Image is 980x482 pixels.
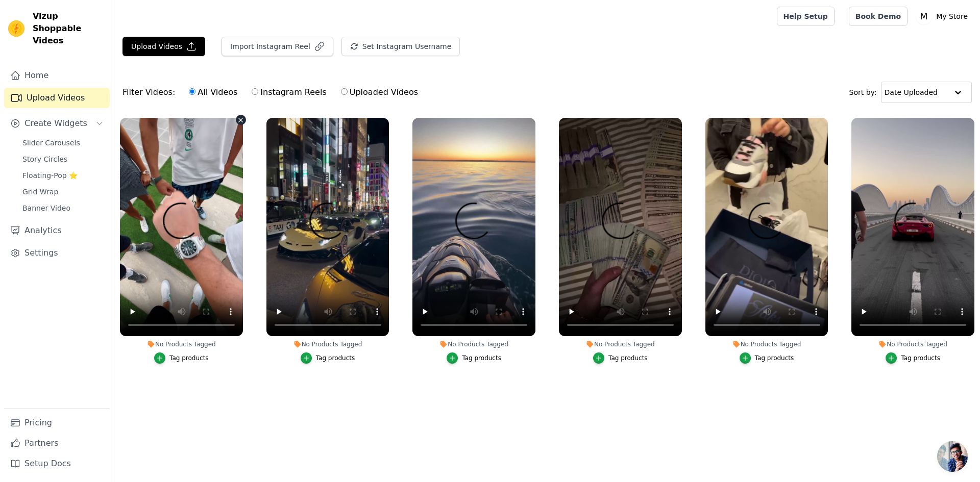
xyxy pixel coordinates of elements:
[266,340,389,348] div: No Products Tagged
[447,352,501,364] button: Tag products
[22,187,58,197] span: Grid Wrap
[740,352,794,364] button: Tag products
[462,354,501,362] div: Tag products
[849,7,908,26] a: Book Demo
[4,243,110,263] a: Settings
[154,352,209,364] button: Tag products
[559,340,682,348] div: No Products Tagged
[851,340,974,348] div: No Products Tagged
[24,117,87,130] span: Create Widgets
[412,340,535,348] div: No Products Tagged
[4,413,110,433] a: Pricing
[169,354,209,362] div: Tag products
[916,7,972,26] button: M My Store
[222,37,333,56] button: Import Instagram Reel
[16,201,110,215] a: Banner Video
[122,37,205,56] button: Upload Videos
[16,136,110,150] a: Slider Carousels
[4,433,110,453] a: Partners
[189,88,195,95] input: All Videos
[937,441,968,472] div: Open chat
[120,340,243,348] div: No Products Tagged
[16,185,110,199] a: Grid Wrap
[252,88,258,95] input: Instagram Reels
[22,138,80,148] span: Slider Carousels
[932,7,972,26] p: My Store
[4,453,110,474] a: Setup Docs
[4,113,110,134] button: Create Widgets
[122,81,424,104] div: Filter Videos:
[608,354,648,362] div: Tag products
[705,340,828,348] div: No Products Tagged
[4,88,110,108] a: Upload Videos
[4,220,110,241] a: Analytics
[341,37,460,56] button: Set Instagram Username
[886,352,940,364] button: Tag products
[755,354,794,362] div: Tag products
[4,65,110,86] a: Home
[849,82,972,103] div: Sort by:
[236,115,246,125] button: Video Delete
[777,7,835,26] a: Help Setup
[901,354,940,362] div: Tag products
[316,354,355,362] div: Tag products
[16,152,110,166] a: Story Circles
[251,86,327,99] label: Instagram Reels
[340,86,419,99] label: Uploaded Videos
[16,168,110,183] a: Floating-Pop ⭐
[22,154,67,164] span: Story Circles
[22,170,78,181] span: Floating-Pop ⭐
[22,203,70,213] span: Banner Video
[188,86,238,99] label: All Videos
[341,88,348,95] input: Uploaded Videos
[593,352,648,364] button: Tag products
[8,20,24,37] img: Vizup
[920,11,928,21] text: M
[33,10,106,47] span: Vizup Shoppable Videos
[301,352,355,364] button: Tag products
